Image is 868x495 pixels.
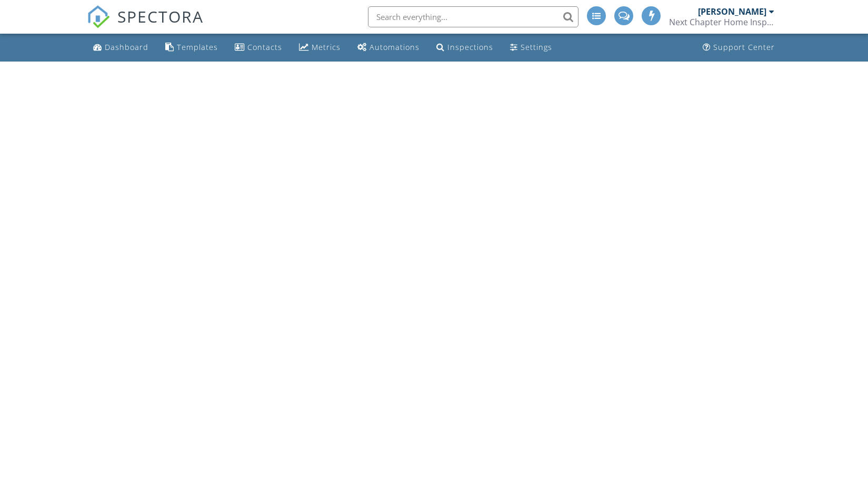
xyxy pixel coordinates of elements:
div: Settings [521,42,552,52]
a: Settings [506,38,556,57]
div: Next Chapter Home Inspections [669,17,774,27]
input: Search everything... [368,6,578,27]
span: SPECTORA [117,5,204,27]
a: Contacts [231,38,286,57]
a: SPECTORA [87,14,204,36]
div: Automations [370,42,420,52]
div: Metrics [312,42,341,52]
a: Templates [161,38,222,57]
div: [PERSON_NAME] [698,6,766,17]
a: Support Center [699,38,779,57]
div: Contacts [247,42,282,52]
div: Templates [177,42,218,52]
div: Support Center [713,42,775,52]
img: The Best Home Inspection Software - Spectora [87,5,110,28]
a: Automations (Advanced) [353,38,424,57]
a: Inspections [432,38,497,57]
div: Dashboard [105,42,148,52]
div: Inspections [447,42,493,52]
a: Dashboard [89,38,153,57]
a: Metrics [295,38,345,57]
